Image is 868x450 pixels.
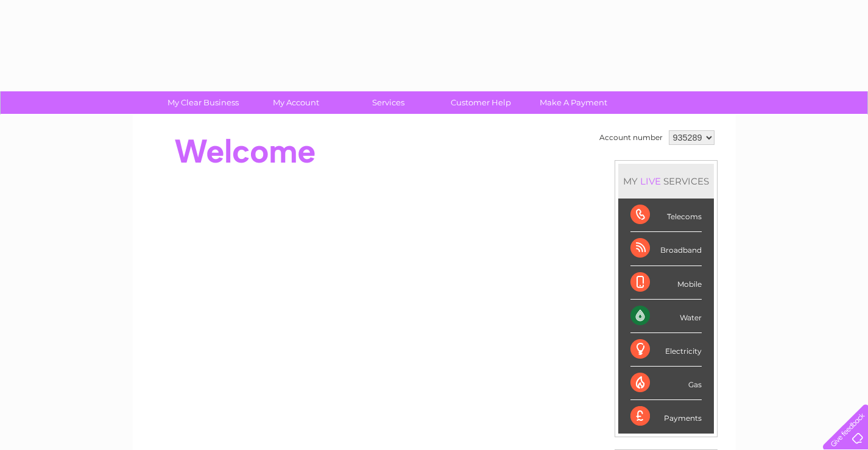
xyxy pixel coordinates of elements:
[431,91,531,114] a: Customer Help
[630,400,702,433] div: Payments
[596,127,666,148] td: Account number
[630,300,702,333] div: Water
[630,232,702,265] div: Broadband
[338,91,439,114] a: Services
[630,333,702,367] div: Electricity
[618,164,714,199] div: MY SERVICES
[630,199,702,232] div: Telecoms
[630,266,702,300] div: Mobile
[523,91,624,114] a: Make A Payment
[245,91,346,114] a: My Account
[638,175,663,187] div: LIVE
[153,91,253,114] a: My Clear Business
[630,367,702,400] div: Gas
